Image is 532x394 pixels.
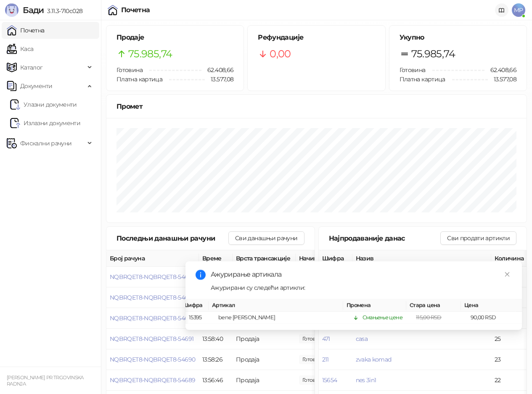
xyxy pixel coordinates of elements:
th: Назив [352,250,491,267]
span: info-circle [196,270,206,280]
button: Сви данашњи рачуни [228,231,304,245]
a: Close [503,270,512,279]
td: Продаја [233,329,296,349]
div: Ажурирање артикала [211,270,512,280]
button: NQBRQET8-NQBRQET8-54690 [110,356,195,363]
span: 115,00 RSD [416,314,442,321]
td: 15395 [185,312,215,324]
th: Шифра [319,250,352,267]
span: 3.11.3-710c028 [44,7,82,15]
th: Време [199,250,233,267]
th: Количина [491,250,529,267]
a: Каса [7,40,33,57]
span: 202,00 [299,375,328,385]
h5: Рефундације [258,32,375,43]
span: Платна картица [116,75,162,83]
td: 13:58:26 [199,349,233,370]
small: [PERSON_NAME] PR TRGOVINSKA RADNJA [7,375,84,387]
a: Ulazni dokumentiУлазни документи [10,96,77,113]
h5: Укупно [400,32,516,43]
button: nes 3in1 [356,376,376,384]
span: Фискални рачуни [20,135,71,152]
div: Ажурирани су следећи артикли: [211,283,512,292]
span: close [504,271,510,277]
span: 75.985,74 [411,46,455,62]
span: Каталог [20,59,43,76]
button: NQBRQET8-NQBRQET8-54692 [110,314,195,322]
button: 471 [322,335,330,343]
td: 13:56:46 [199,370,233,391]
h5: Продаје [116,32,233,43]
span: MP [512,3,525,17]
button: casa [356,335,368,343]
th: Стара цена [406,300,461,312]
a: Почетна [7,22,45,39]
div: Најпродаваније данас [329,233,441,244]
span: 75.985,74 [128,46,172,62]
span: 20,00 [299,355,328,364]
span: 205,00 [299,334,328,343]
button: 15654 [322,376,337,384]
td: Продаја [233,349,296,370]
span: Бади [23,5,44,15]
td: 13:58:40 [199,329,233,349]
th: Број рачуна [106,250,199,267]
span: Готовина [116,66,143,74]
div: Почетна [121,7,150,13]
th: Промена [343,300,406,312]
td: Продаја [233,370,296,391]
span: Платна картица [400,75,445,83]
div: Смањење цене [363,314,402,322]
th: Врста трансакције [233,250,296,267]
button: NQBRQET8-NQBRQET8-54693 [110,294,195,301]
div: Промет [116,101,516,112]
button: Сви продати артикли [440,231,516,245]
span: 13.577,08 [488,75,516,84]
button: NQBRQET8-NQBRQET8-54689 [110,376,195,384]
button: 211 [322,356,329,363]
span: 0,00 [270,46,291,62]
div: Последњи данашњи рачуни [116,233,228,244]
button: zvaka komad [356,356,392,363]
span: Документи [20,78,52,94]
span: 62.408,66 [484,65,516,75]
img: Logo [5,3,19,17]
span: 13.577,08 [205,75,233,84]
th: Артикал [209,300,343,312]
span: 62.408,66 [201,65,233,75]
button: NQBRQET8-NQBRQET8-54694 [110,273,195,281]
td: bene [PERSON_NAME] [215,312,349,324]
a: Излазни документи [10,115,80,131]
button: NQBRQET8-NQBRQET8-54691 [110,335,193,343]
th: Шифра [179,300,209,312]
th: Цена [461,300,516,312]
td: 90,00 RSD [467,312,522,324]
th: Начини плаћања [296,250,380,267]
span: Готовина [400,66,426,74]
a: Документација [495,3,508,17]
